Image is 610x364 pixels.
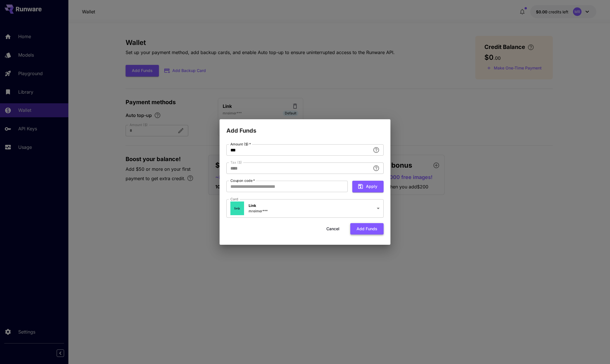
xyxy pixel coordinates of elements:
p: Link [249,203,268,209]
h2: Add Funds [220,119,390,135]
button: Cancel [320,223,346,235]
button: Add funds [350,223,384,235]
label: Tax ($) [230,160,242,165]
label: Card [230,197,238,201]
label: Amount ($) [230,142,251,147]
label: Coupon code [230,178,255,183]
button: Apply [352,181,384,192]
